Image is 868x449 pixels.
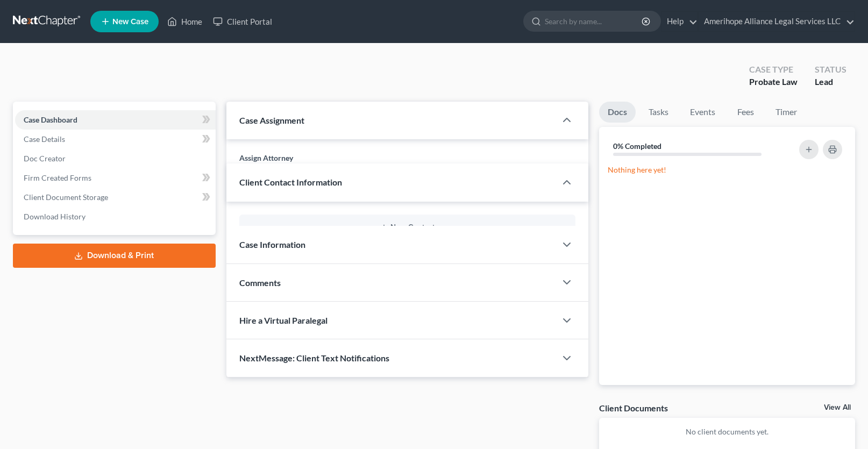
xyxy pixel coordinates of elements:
[112,18,148,26] span: New Case
[613,141,661,151] strong: 0% Completed
[24,115,77,124] span: Case Dashboard
[239,115,304,125] span: Case Assignment
[728,102,763,123] a: Fees
[815,76,846,88] div: Lead
[239,277,281,288] span: Comments
[15,188,216,207] a: Client Document Storage
[248,223,567,232] button: New Contact
[24,173,91,182] span: Firm Created Forms
[239,239,305,250] span: Case Information
[824,404,851,411] a: View All
[239,177,342,187] span: Client Contact Information
[239,353,389,363] span: NextMessage: Client Text Notifications
[24,134,65,144] span: Case Details
[15,149,216,168] a: Doc Creator
[239,152,293,163] label: Assign Attorney
[599,102,636,123] a: Docs
[24,154,66,163] span: Doc Creator
[13,244,216,268] a: Download & Print
[599,402,668,414] div: Client Documents
[640,102,677,123] a: Tasks
[208,12,278,31] a: Client Portal
[15,110,216,130] a: Case Dashboard
[608,165,846,175] p: Nothing here yet!
[15,207,216,226] a: Download History
[239,315,328,325] span: Hire a Virtual Paralegal
[749,63,798,76] div: Case Type
[15,168,216,188] a: Firm Created Forms
[681,102,724,123] a: Events
[24,193,108,202] span: Client Document Storage
[699,12,855,31] a: Amerihope Alliance Legal Services LLC
[15,130,216,149] a: Case Details
[24,212,86,221] span: Download History
[815,63,846,76] div: Status
[608,426,846,437] p: No client documents yet.
[767,102,806,123] a: Timer
[749,76,798,88] div: Probate Law
[545,11,643,31] input: Search by name...
[162,12,208,31] a: Home
[661,12,698,31] a: Help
